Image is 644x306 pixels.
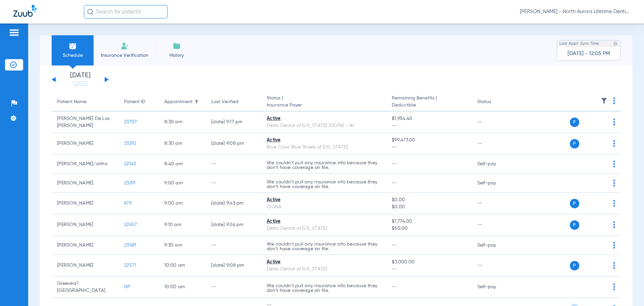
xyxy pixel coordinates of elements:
img: Schedule [69,42,77,50]
td: Self-pay [472,276,517,298]
img: group-dot-blue.svg [613,283,615,290]
span: 22457 [124,222,137,227]
td: [PERSON_NAME] De Los [PERSON_NAME] [52,112,119,133]
span: 23707 [124,120,137,124]
td: Self-pay [472,174,517,193]
span: -- [392,162,397,166]
span: P [570,261,579,270]
img: group-dot-blue.svg [613,262,615,269]
span: History [161,52,193,59]
span: Schedule [57,52,89,59]
td: -- [206,155,261,174]
td: 10:00 AM [159,276,206,298]
td: [PERSON_NAME] [52,214,119,236]
li: [DATE] [60,72,100,87]
span: -- [392,122,466,129]
th: Status [472,93,517,112]
a: [DATE] [60,80,100,87]
div: Blue Cross Blue Shield of [US_STATE] [267,144,381,151]
span: Last Appt. Sync Time: [559,40,600,47]
td: 9:10 AM [159,214,206,236]
td: 9:00 AM [159,193,206,214]
td: [DATE] 9:08 PM [206,133,261,155]
img: Manual Insurance Verification [121,42,129,50]
img: Search Icon [87,9,93,15]
td: 10:00 AM [159,255,206,276]
span: Deductible [392,102,466,109]
div: Active [267,115,381,122]
span: -- [392,285,397,289]
td: [PERSON_NAME] [52,193,119,214]
div: Patient ID [124,98,154,105]
td: [DATE] 9:43 PM [206,193,261,214]
td: -- [472,133,517,155]
div: Appointment [164,98,193,105]
div: Active [267,196,381,204]
div: Patient Name [57,98,113,105]
span: [DATE] - 12:05 PM [568,50,610,57]
td: Greevea? [GEOGRAPHIC_DATA] [52,276,119,298]
span: -- [392,144,466,151]
td: 9:30 AM [159,236,206,255]
td: 9:00 AM [159,174,206,193]
td: Self-pay [472,155,517,174]
div: Patient Name [57,98,87,105]
td: -- [472,255,517,276]
span: $0.00 [392,196,466,204]
p: We couldn’t pull any insurance info because they don’t have coverage on file. [267,180,381,189]
span: -- [392,266,466,273]
img: group-dot-blue.svg [613,161,615,167]
img: History [173,42,181,50]
img: group-dot-blue.svg [613,119,615,125]
td: -- [206,174,261,193]
td: -- [472,214,517,236]
span: 23581 [124,243,136,248]
p: We couldn’t pull any insurance info because they don’t have coverage on file. [267,283,381,293]
td: [PERSON_NAME] [52,174,119,193]
span: [PERSON_NAME] - North Aurora Lifetime Dentistry [520,8,631,15]
span: $1,774.00 [392,218,466,225]
td: -- [472,193,517,214]
td: 8:40 AM [159,155,206,174]
div: Patient ID [124,98,145,105]
span: Insurance Verification [99,52,151,59]
th: Status | [261,93,386,112]
span: 23292 [124,141,136,146]
img: group-dot-blue.svg [613,200,615,207]
td: 8:30 AM [159,133,206,155]
span: $99,473.00 [392,137,466,144]
img: Zuub Logo [13,5,37,17]
span: NP [124,285,130,289]
div: Appointment [164,98,201,105]
div: Active [267,218,381,225]
span: 23291 [124,181,136,185]
span: $3,000.00 [392,259,466,266]
img: group-dot-blue.svg [613,242,615,249]
span: 679 [124,201,131,206]
img: group-dot-blue.svg [613,180,615,186]
span: 22145 [124,162,136,166]
span: $1,954.40 [392,115,466,122]
td: [PERSON_NAME] [52,133,119,155]
span: P [570,139,579,148]
span: P [570,199,579,208]
img: group-dot-blue.svg [613,97,615,104]
input: Search for patients [84,5,168,18]
span: P [570,220,579,230]
div: Active [267,137,381,144]
div: Last Verified [211,98,256,105]
img: group-dot-blue.svg [613,221,615,228]
span: $50.00 [392,225,466,232]
td: -- [206,276,261,298]
td: -- [472,112,517,133]
div: Delta Dental of [US_STATE] (DDPA) - AI [267,122,381,129]
img: last sync help info [613,41,618,46]
span: Insurance Payer [267,102,381,109]
td: 8:30 AM [159,112,206,133]
th: Remaining Benefits | [386,93,472,112]
div: Delta Dental of [US_STATE] [267,225,381,232]
div: CIGNA [267,204,381,211]
span: $0.00 [392,204,466,211]
span: -- [392,243,397,248]
td: [PERSON_NAME]/ortho [52,155,119,174]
